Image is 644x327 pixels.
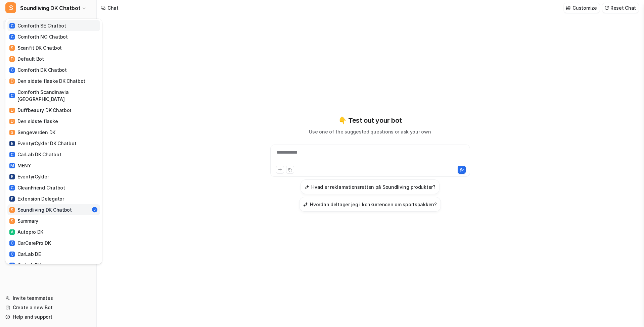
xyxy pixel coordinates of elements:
div: Default Bot [9,55,44,62]
span: C [9,240,15,246]
span: M [9,163,15,168]
span: Soundliving DK Chatbot [20,3,80,13]
span: A [9,229,15,235]
div: Duffbeauty DK Chatbot [9,107,72,114]
span: C [9,93,15,98]
div: CleanFriend Chatbot [9,184,65,191]
div: Den sidste flaske [9,118,58,125]
div: SSoundliving DK Chatbot [5,19,102,264]
div: Summary [9,217,38,224]
div: CarCarePro DK [9,239,51,247]
div: CarLab DK [9,262,41,269]
div: Sengeverden DK [9,129,55,136]
div: CarLab DE [9,251,41,258]
span: C [9,67,15,73]
div: Comforth Scandinavia [GEOGRAPHIC_DATA] [9,89,98,103]
span: E [9,196,15,202]
span: S [5,2,16,13]
div: Autopro DK [9,228,43,235]
span: C [9,185,15,190]
div: Den sidste flaske DK Chatbot [9,77,85,85]
span: D [9,119,15,124]
span: S [9,207,15,213]
span: S [9,218,15,224]
div: EventyrCykler DK Chatbot [9,140,76,147]
span: E [9,141,15,146]
div: Comforth DK Chatbot [9,66,67,73]
span: S [9,130,15,135]
span: D [9,78,15,84]
span: D [9,56,15,62]
span: C [9,152,15,157]
div: Soundliving DK Chatbot [9,206,72,213]
span: C [9,23,15,29]
div: EventyrCykler [9,173,49,180]
span: C [9,252,15,257]
span: S [9,45,15,51]
div: MENY [9,162,31,169]
div: Extension Delegator [9,195,64,202]
span: C [9,263,15,268]
div: Comforth SE Chatbot [9,22,66,29]
span: C [9,34,15,40]
div: Comforth NO Chatbot [9,33,68,40]
span: D [9,108,15,113]
div: Scanfit DK Chatbot [9,44,62,51]
div: CarLab DK Chatbot [9,151,61,158]
span: E [9,174,15,179]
